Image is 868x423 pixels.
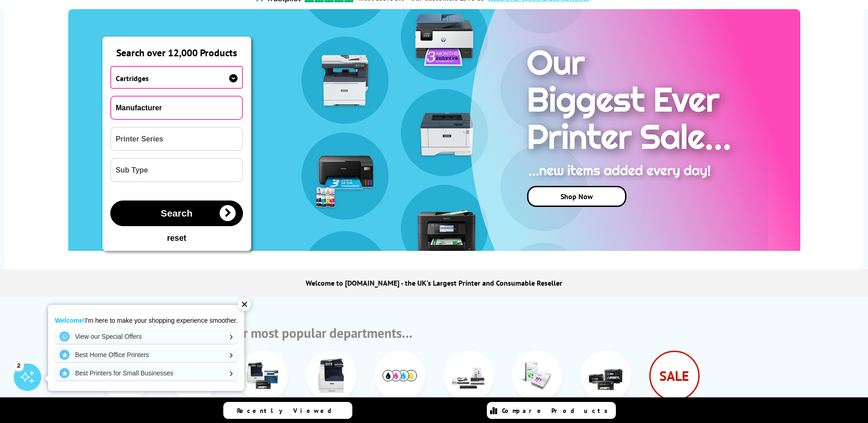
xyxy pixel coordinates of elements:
a: Scanners Scanners [443,351,494,417]
div: SALE [649,351,700,401]
span: Compare Products [502,407,613,415]
a: Shop Now [527,186,626,207]
h1: Welcome to [DOMAIN_NAME] - the UK's Largest Printer and Consumable Reseller [306,278,562,287]
button: Search [110,201,243,226]
span: Recently Viewed [237,407,341,415]
a: Printer Paper Printer Paper [512,351,562,417]
p: I'm here to make your shopping experience smoother. [55,316,237,325]
a: Best Printers for Small Businesses [55,366,237,380]
a: A3 Printers A3 Printers [306,351,356,417]
span: Search [161,208,192,219]
span: Shop by our most popular departments… [180,324,412,342]
img: Ink Tank Printers [588,358,623,393]
div: Just Browsing? [96,324,412,342]
img: Multifunction Printers [245,358,280,393]
strong: Welcome! [55,317,85,324]
button: reset [110,233,243,244]
span: Cartridges [116,74,149,83]
div: ✕ [238,298,251,311]
img: Ink and Toner Cartridges [383,370,417,381]
div: Search over 12,000 Products [103,37,251,59]
a: Best Home Office Printers [55,347,237,362]
div: 2 [14,360,24,370]
a: View our Special Offers [55,329,237,344]
img: Printer Paper [520,358,554,393]
img: A3 Printers [314,358,348,393]
a: Compare Products [487,402,616,419]
img: Scanners [451,358,485,393]
a: Recently Viewed [223,402,352,419]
